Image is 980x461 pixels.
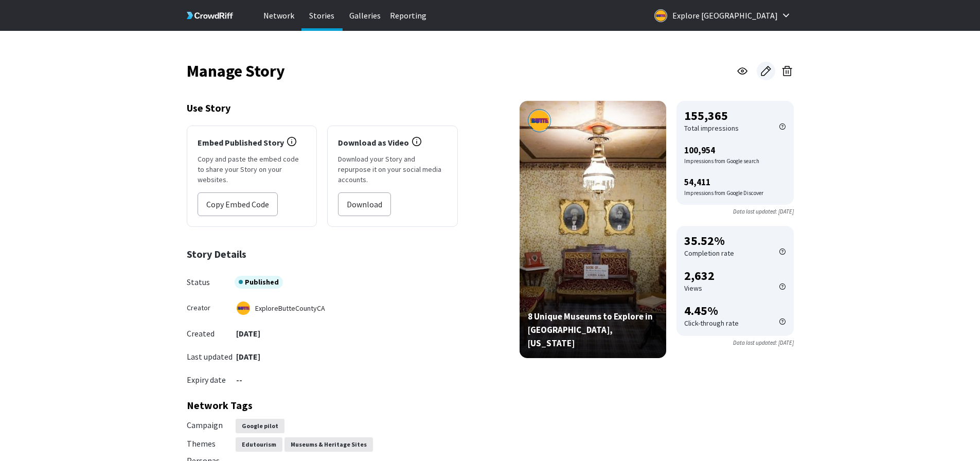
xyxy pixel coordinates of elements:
[237,302,250,315] img: ExploreButteCountyCA
[684,189,763,197] p: Impressions from Google Discover
[242,440,276,449] p: Edutourism
[235,276,283,289] div: Published
[235,351,260,363] p: [DATE]
[187,247,458,260] h2: Story Details
[338,136,409,149] p: Download as Video
[198,192,278,216] button: Embed code to be copied. Button to copy is below input.
[198,154,307,185] p: Copy and paste the embed code to share your Story on your websites.
[187,419,234,430] p: Campaign
[187,374,226,386] p: Expiry date
[672,7,778,24] p: Explore [GEOGRAPHIC_DATA]
[235,328,260,340] p: [DATE]
[187,101,458,115] h3: Use Story
[684,144,786,157] h4: 100,954
[684,234,786,248] h2: 35.52%
[187,399,253,412] h2: Network Tags
[676,339,794,347] p: Data last updated: [DATE]
[235,374,242,386] p: --
[187,328,235,340] p: Created
[684,283,702,293] p: Views
[242,421,278,430] p: Google pilot
[291,440,367,449] p: Museums & Heritage Sites
[528,310,658,350] p: 8 Unique Museums to Explore in Oroville, California
[684,109,786,123] h2: 155,365
[684,157,759,165] p: Impressions from Google search
[187,276,235,288] p: Status
[684,123,739,133] p: Total impressions
[198,136,284,149] p: Embed Published Story
[528,109,551,132] img: ExploreButteCountyCA
[187,351,235,363] p: Last updated
[684,269,786,283] h2: 2,632
[684,175,786,189] h4: 54,411
[654,9,667,22] img: Logo for Explore Butte County
[338,154,447,185] p: Download your Story and repurpose it on your social media accounts.
[676,207,794,216] p: Data last updated: [DATE]
[684,318,739,328] p: Click-through rate
[187,438,234,448] p: Themes
[255,303,325,313] p: ExploreButteCountyCA
[187,304,235,312] div: Creator
[338,192,391,216] button: Download story button
[684,304,786,318] h2: 4.45%
[684,248,734,258] p: Completion rate
[187,64,285,78] h1: Manage Story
